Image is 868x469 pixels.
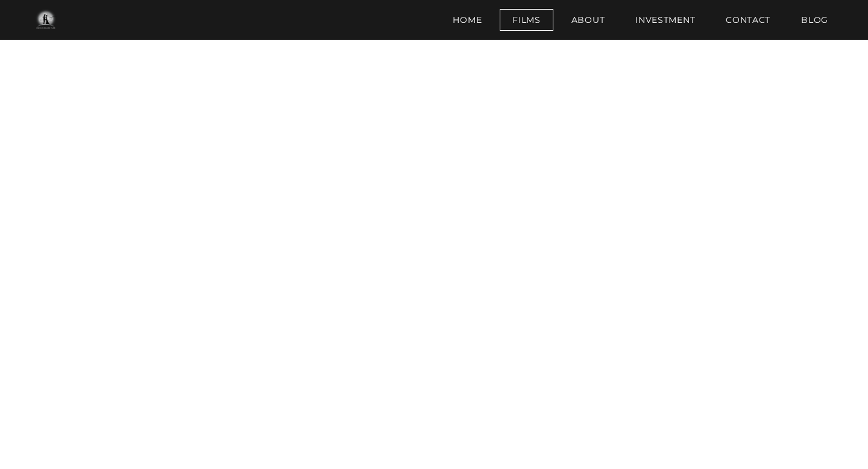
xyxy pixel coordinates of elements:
a: About [559,9,618,31]
a: Contact [713,9,783,31]
iframe: Beautiful Dominique and Super Bowl Champion Donte Deayon's Wedding Film [96,151,772,438]
img: One in a Million Films | Los Angeles Wedding Videographer [24,8,67,32]
a: Home [440,9,494,31]
a: Investment [623,9,708,31]
a: Films [500,9,553,31]
a: BLOG [788,9,841,31]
